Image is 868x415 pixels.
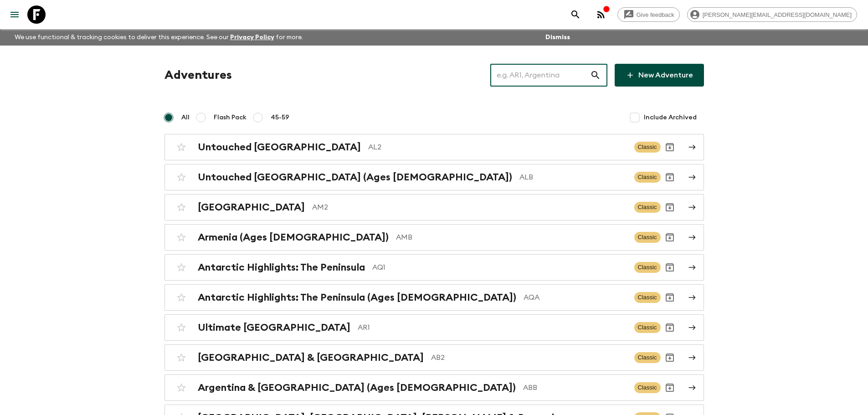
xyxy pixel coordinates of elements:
[214,113,247,122] span: Flash Pack
[198,352,424,364] h2: [GEOGRAPHIC_DATA] & [GEOGRAPHIC_DATA]
[661,258,679,277] button: Archive
[198,171,512,183] h2: Untouched [GEOGRAPHIC_DATA] (Ages [DEMOGRAPHIC_DATA])
[372,262,627,273] p: AQ1
[198,141,361,153] h2: Untouched [GEOGRAPHIC_DATA]
[164,314,704,341] a: Ultimate [GEOGRAPHIC_DATA]AR1ClassicArchive
[164,134,704,160] a: Untouched [GEOGRAPHIC_DATA]AL2ClassicArchive
[312,202,627,213] p: AM2
[164,194,704,220] a: [GEOGRAPHIC_DATA]AM2ClassicArchive
[632,11,679,18] span: Give feedback
[164,344,704,371] a: [GEOGRAPHIC_DATA] & [GEOGRAPHIC_DATA]AB2ClassicArchive
[634,292,661,303] span: Classic
[198,292,516,303] h2: Antarctic Highlights: The Peninsula (Ages [DEMOGRAPHIC_DATA])
[490,62,590,88] input: e.g. AR1, Argentina
[634,142,661,153] span: Classic
[164,284,704,311] a: Antarctic Highlights: The Peninsula (Ages [DEMOGRAPHIC_DATA])AQAClassicArchive
[164,254,704,281] a: Antarctic Highlights: The PeninsulaAQ1ClassicArchive
[164,224,704,251] a: Armenia (Ages [DEMOGRAPHIC_DATA])AMBClassicArchive
[431,352,627,363] p: AB2
[5,5,24,24] button: menu
[396,232,627,243] p: AMB
[271,113,289,122] span: 45-59
[181,113,190,122] span: All
[661,138,679,156] button: Archive
[164,374,704,401] a: Argentina & [GEOGRAPHIC_DATA] (Ages [DEMOGRAPHIC_DATA])ABBClassicArchive
[164,164,704,190] a: Untouched [GEOGRAPHIC_DATA] (Ages [DEMOGRAPHIC_DATA])ALBClassicArchive
[634,262,661,273] span: Classic
[661,168,679,186] button: Archive
[661,379,679,397] button: Archive
[358,322,627,333] p: AR1
[634,322,661,333] span: Classic
[198,322,350,333] h2: Ultimate [GEOGRAPHIC_DATA]
[566,5,585,24] button: search adventures
[687,7,857,22] div: [PERSON_NAME][EMAIL_ADDRESS][DOMAIN_NAME]
[661,198,679,216] button: Archive
[368,142,627,153] p: AL2
[164,66,232,84] h1: Adventures
[634,232,661,243] span: Classic
[661,228,679,246] button: Archive
[634,382,661,393] span: Classic
[644,113,697,122] span: Include Archived
[523,382,627,393] p: ABB
[634,172,661,183] span: Classic
[230,34,274,41] a: Privacy Policy
[198,231,389,243] h2: Armenia (Ages [DEMOGRAPHIC_DATA])
[698,11,857,18] span: [PERSON_NAME][EMAIL_ADDRESS][DOMAIN_NAME]
[661,318,679,337] button: Archive
[543,31,572,44] button: Dismiss
[524,292,627,303] p: AQA
[198,382,516,394] h2: Argentina & [GEOGRAPHIC_DATA] (Ages [DEMOGRAPHIC_DATA])
[198,261,365,273] h2: Antarctic Highlights: The Peninsula
[661,288,679,307] button: Archive
[661,348,679,367] button: Archive
[198,201,305,213] h2: [GEOGRAPHIC_DATA]
[615,64,704,87] a: New Adventure
[519,172,627,183] p: ALB
[617,7,680,22] a: Give feedback
[634,202,661,213] span: Classic
[11,29,307,46] p: We use functional & tracking cookies to deliver this experience. See our for more.
[634,352,661,363] span: Classic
